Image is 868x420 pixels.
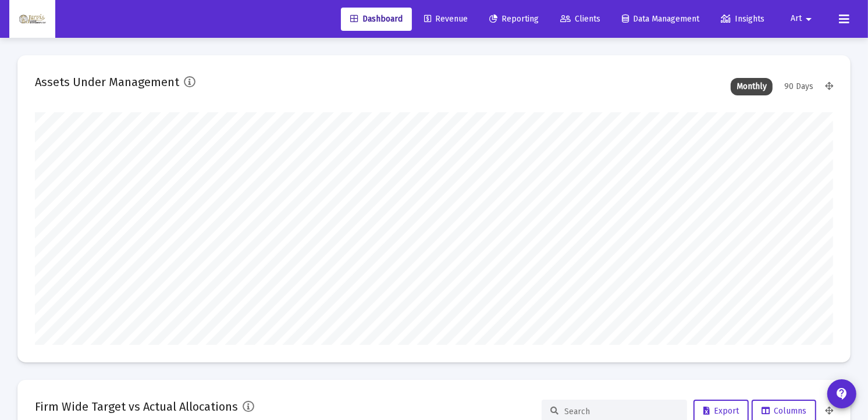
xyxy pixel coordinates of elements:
div: 90 Days [778,78,819,95]
mat-icon: arrow_drop_down [802,8,816,31]
a: Reporting [480,8,548,31]
input: Search [564,407,678,417]
div: Monthly [731,78,773,95]
a: Revenue [415,8,477,31]
span: Clients [560,14,600,24]
a: Data Management [613,8,709,31]
span: Art [791,14,802,24]
span: Data Management [622,14,699,24]
a: Insights [712,8,774,31]
button: Art [777,7,830,30]
span: Reporting [489,14,539,24]
span: Revenue [424,14,468,24]
span: Columns [762,406,806,416]
span: Export [703,406,739,416]
span: Insights [721,14,764,24]
img: Dashboard [18,8,47,31]
a: Dashboard [341,8,412,31]
span: Dashboard [350,14,403,24]
h2: Firm Wide Target vs Actual Allocations [35,397,238,416]
h2: Assets Under Management [35,73,179,91]
mat-icon: contact_support [835,387,849,401]
a: Clients [551,8,610,31]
